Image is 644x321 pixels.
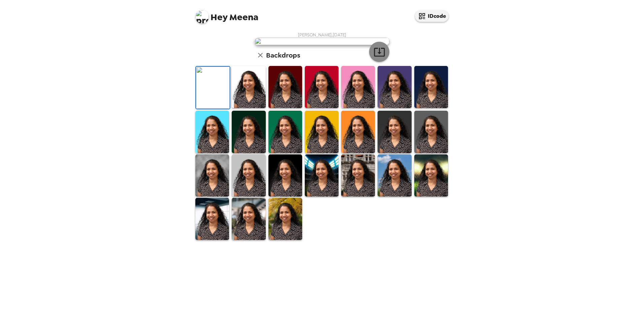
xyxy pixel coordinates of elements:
[255,38,389,45] img: user
[298,32,346,38] span: [PERSON_NAME] , [DATE]
[196,67,230,109] img: Original
[211,11,227,23] span: Hey
[266,50,300,61] h6: Backdrops
[195,7,258,22] span: Meena
[415,10,449,22] button: IDcode
[195,10,209,24] img: profile pic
